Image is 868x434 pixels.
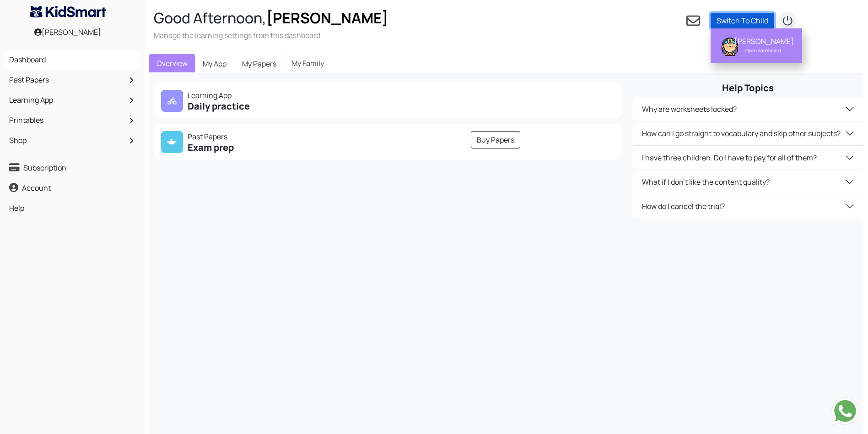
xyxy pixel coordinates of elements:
[7,52,138,67] a: Dashboard
[149,54,195,72] a: Overview
[633,194,863,218] button: How do I cancel the trial?
[195,54,234,73] a: My App
[161,101,382,112] h5: Daily practice
[633,97,863,121] button: Why are worksheets locked?
[161,142,382,153] h5: Exam prep
[7,200,138,216] a: Help
[471,131,520,148] a: Buy Papers
[161,131,382,142] p: Past Papers
[734,37,792,46] div: [PERSON_NAME]
[154,9,388,27] h2: Good Afternoon,
[161,90,382,101] p: Learning App
[7,160,138,176] a: Subscription
[734,46,792,55] div: Open dashboard
[7,92,138,108] a: Learning App
[7,132,138,148] a: Shop
[7,112,138,128] a: Printables
[7,72,138,88] a: Past Papers
[633,82,863,93] h5: Help Topics
[633,170,863,194] button: What if I don't like the content quality?
[30,6,106,17] img: KidSmart logo
[284,54,331,72] a: My Family
[633,146,863,170] button: I have three children. Do I have to pay for all of them?
[831,397,859,425] img: Send whatsapp message to +442080035976
[154,30,388,40] h3: Manage the learning settings from this dashboard
[266,8,388,28] span: [PERSON_NAME]
[7,180,138,196] a: Account
[721,38,739,56] img: Lakshita Sivasubramaniyam
[778,11,797,30] img: logout2.png
[633,121,863,145] button: How can I go straight to vocabulary and skip other subjects?
[715,33,798,59] a: Lakshita Sivasubramaniyam [PERSON_NAME] Open dashboard
[234,54,284,73] a: My Papers
[711,13,774,28] a: Switch To Child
